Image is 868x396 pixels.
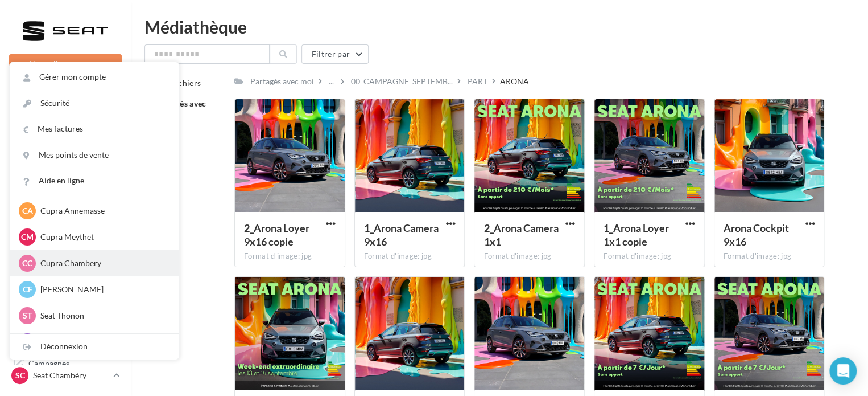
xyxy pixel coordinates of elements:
span: 1_Arona Camera 9x16 [364,222,439,248]
a: Mes factures [10,116,179,142]
div: Format d'image: jpg [724,251,815,262]
span: 2_Arona Loyer 9x16 copie [244,222,309,248]
div: Médiathèque [144,18,854,35]
a: Visibilité en ligne [7,172,124,195]
a: Boîte de réception [7,142,124,166]
a: Médiathèque [7,256,124,280]
span: Arona Cockpit 9x16 [724,222,789,248]
span: CA [22,205,33,217]
span: CM [21,231,34,243]
span: CC [22,258,32,269]
a: Calendrier [7,285,124,309]
p: [PERSON_NAME] [40,284,166,295]
a: PLV et print personnalisable [7,313,124,346]
div: Format d'image: jpg [604,251,695,262]
button: Nouvelle campagne [9,54,122,74]
p: Cupra Annemasse [40,205,166,217]
div: Format d'image: jpg [483,251,575,262]
div: Déconnexion [10,334,179,360]
div: Open Intercom Messenger [829,357,857,385]
div: Format d'image: jpg [364,251,456,262]
span: ST [23,310,32,321]
a: Campagnes [7,200,124,224]
span: Partagés avec moi [155,99,206,120]
span: 2_Arona Camera 1x1 [483,222,558,248]
p: Seat Thonon [40,310,166,321]
p: Cupra Chambery [40,258,166,269]
button: Filtrer par [301,44,369,64]
p: Cupra Meythet [40,231,166,243]
a: Contacts [7,228,124,252]
a: Aide en ligne [10,168,179,194]
span: CF [23,284,32,295]
a: Sécurité [10,91,179,116]
a: Gérer mon compte [10,64,179,90]
span: SC [15,370,25,381]
a: SC Seat Chambéry [9,365,122,386]
div: Partagés avec moi [250,76,314,87]
a: Mes points de vente [10,142,179,168]
div: ARONA [500,76,529,87]
button: Notifications [7,85,119,109]
div: Format d'image: jpg [244,251,336,262]
span: 00_CAMPAGNE_SEPTEMB... [351,76,453,87]
p: Seat Chambéry [33,370,109,381]
a: Opérations [7,114,124,138]
span: 1_Arona Loyer 1x1 copie [604,222,669,248]
div: ... [326,74,336,89]
div: PART [468,76,487,87]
